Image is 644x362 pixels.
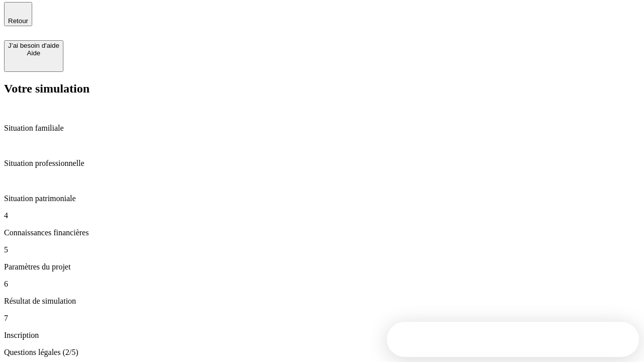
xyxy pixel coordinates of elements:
[4,348,640,357] p: Questions légales (2/5)
[387,322,639,357] iframe: Intercom live chat discovery launcher
[4,262,640,271] p: Paramètres du projet
[4,211,640,220] p: 4
[8,42,59,49] div: J’ai besoin d'aide
[4,245,640,254] p: 5
[4,280,640,289] p: 6
[4,194,640,203] p: Situation patrimoniale
[4,2,32,26] button: Retour
[4,297,640,306] p: Résultat de simulation
[8,17,28,25] span: Retour
[4,124,640,133] p: Situation familiale
[4,159,640,168] p: Situation professionnelle
[8,49,59,57] div: Aide
[4,82,640,96] h2: Votre simulation
[4,40,63,72] button: J’ai besoin d'aideAide
[4,331,640,340] p: Inscription
[4,314,640,323] p: 7
[4,228,640,237] p: Connaissances financières
[610,328,634,352] iframe: Intercom live chat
